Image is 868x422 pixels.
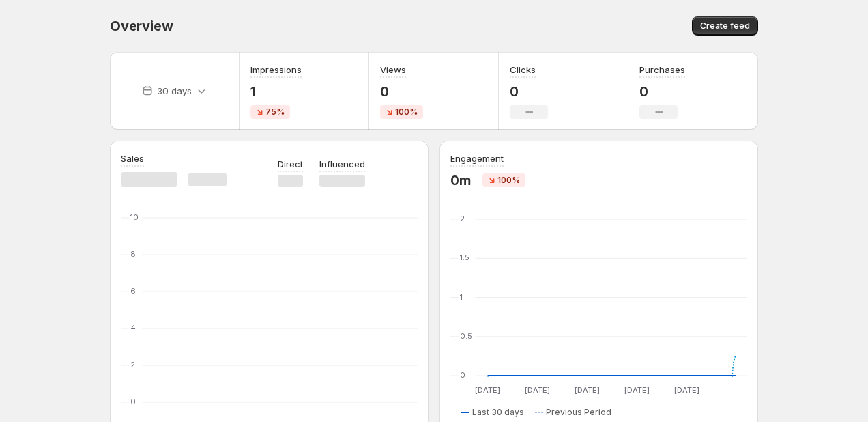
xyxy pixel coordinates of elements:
span: 75% [265,107,285,117]
text: 2 [130,360,135,369]
p: Influenced [319,157,365,171]
text: 1.5 [460,253,469,262]
h3: Clicks [510,63,536,76]
p: 0 [380,83,423,100]
text: 0 [130,397,136,406]
h3: Engagement [450,152,504,165]
text: 0.5 [460,331,472,341]
span: 100% [497,175,520,186]
text: [DATE] [575,385,600,395]
text: 8 [130,249,136,259]
span: 100% [395,107,418,117]
h3: Sales [121,152,144,165]
h3: Purchases [639,63,685,76]
button: Create feed [692,16,758,36]
h3: Views [380,63,406,76]
span: Last 30 days [472,407,524,418]
text: 10 [130,212,139,222]
text: [DATE] [674,385,699,395]
p: 1 [250,83,302,100]
p: 0 [510,83,548,100]
text: [DATE] [624,385,650,395]
span: Overview [110,18,173,34]
h3: Impressions [250,63,302,76]
p: 0 [639,83,685,100]
text: 0 [460,370,465,380]
text: 2 [460,214,465,223]
span: Previous Period [546,407,611,418]
p: 0m [450,172,472,188]
text: [DATE] [475,385,500,395]
span: Create feed [700,20,750,31]
text: 1 [460,292,463,302]
p: Direct [278,157,303,171]
text: [DATE] [525,385,550,395]
text: 6 [130,286,136,296]
p: 30 days [157,84,192,98]
text: 4 [130,323,136,333]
